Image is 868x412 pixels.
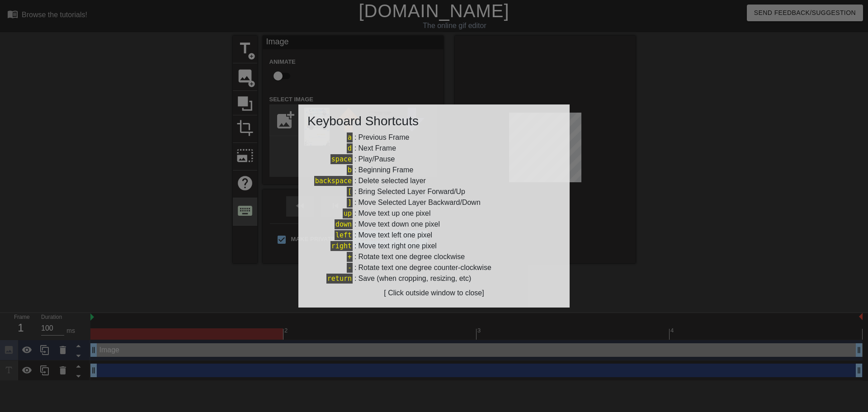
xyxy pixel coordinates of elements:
[307,230,561,241] div: :
[358,132,409,143] div: Previous Frame
[307,114,561,129] h3: Keyboard Shortcuts
[358,175,425,186] div: Delete selected layer
[307,219,561,230] div: :
[335,230,353,240] span: left
[307,175,561,186] div: :
[358,273,471,284] div: Save (when cropping, resizing, etc)
[347,198,353,208] span: ]
[307,143,561,154] div: :
[358,219,440,230] div: Move text down one pixel
[358,262,491,273] div: Rotate text one degree counter-clockwise
[307,288,561,298] div: [ Click outside window to close]
[307,186,561,197] div: :
[358,197,480,208] div: Move Selected Layer Backward/Down
[307,251,561,262] div: :
[330,241,353,251] span: right
[358,143,396,154] div: Next Frame
[358,154,395,165] div: Play/Pause
[307,154,561,165] div: :
[358,165,413,175] div: Beginning Frame
[347,133,353,142] span: a
[358,241,436,251] div: Move text right one pixel
[358,251,465,262] div: Rotate text one degree clockwise
[326,274,353,284] span: return
[347,252,353,262] span: +
[347,143,353,153] span: d
[314,176,353,186] span: backspace
[307,208,561,219] div: :
[307,132,561,143] div: :
[358,230,432,241] div: Move text left one pixel
[330,154,353,164] span: space
[307,165,561,175] div: :
[335,219,353,229] span: down
[307,273,561,284] div: :
[307,197,561,208] div: :
[307,241,561,251] div: :
[358,208,430,219] div: Move text up one pixel
[307,262,561,273] div: :
[347,165,353,175] span: b
[343,208,353,218] span: up
[358,186,465,197] div: Bring Selected Layer Forward/Up
[347,263,353,273] span: -
[347,187,353,197] span: [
